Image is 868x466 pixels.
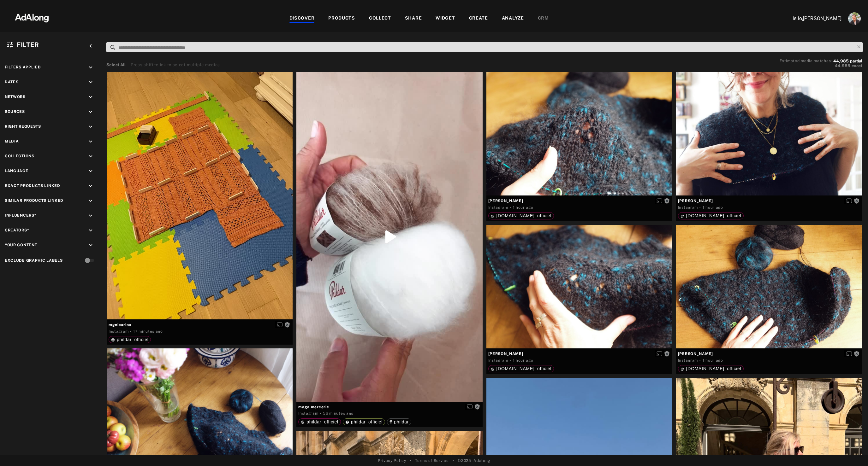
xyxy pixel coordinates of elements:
a: Privacy Policy [378,458,406,463]
span: [DOMAIN_NAME]_officiel [686,366,741,371]
img: ACg8ocLjEk1irI4XXb49MzUGwa4F_C3PpCyg-3CPbiuLEZrYEA=s96-c [848,12,861,25]
i: keyboard_arrow_left [87,43,94,50]
span: [DOMAIN_NAME]_officiel [496,213,552,218]
span: [DOMAIN_NAME]_officiel [686,213,741,218]
div: Instagram [488,205,508,210]
span: Estimated media matches: [780,59,832,63]
span: phildar_officiel [306,419,338,424]
span: © 2025 - Adalong [458,458,490,463]
i: keyboard_arrow_down [87,183,94,189]
span: Sources [5,109,25,114]
span: · [699,205,701,210]
span: Rights not requested [474,405,480,409]
time: 2025-09-11T10:00:59.000Z [703,358,723,363]
span: Media [5,139,19,143]
time: 2025-09-11T10:05:57.000Z [323,411,354,416]
button: 44,985partial [833,60,862,63]
i: keyboard_arrow_down [87,227,94,234]
span: 44,985 [835,63,850,68]
span: Collections [5,154,34,158]
div: happywool.com_officiel [491,213,552,218]
div: happywool.com_officiel [491,366,552,371]
div: PRODUCTS [328,15,355,22]
span: Influencers* [5,213,36,218]
div: CREATE [469,15,488,22]
span: Similar Products Linked [5,198,63,203]
i: keyboard_arrow_down [87,123,94,130]
i: keyboard_arrow_down [87,108,94,115]
span: [DOMAIN_NAME]_officiel [496,366,552,371]
span: [PERSON_NAME] [678,351,860,357]
i: keyboard_arrow_down [87,242,94,249]
button: Enable diffusion on this media [844,197,854,204]
div: Instagram [678,358,698,363]
time: 2025-09-11T10:44:41.000Z [133,329,163,334]
div: Instagram [298,411,318,416]
span: [PERSON_NAME] [678,198,860,204]
div: ANALYZE [502,15,524,22]
span: · [320,411,322,416]
i: keyboard_arrow_down [87,64,94,71]
div: SHARE [405,15,422,22]
span: Rights not requested [854,351,859,356]
i: keyboard_arrow_down [87,79,94,86]
button: 44,985exact [780,63,862,69]
i: keyboard_arrow_down [87,168,94,175]
div: Instagram [488,358,508,363]
span: mgnicarine [109,322,291,328]
i: keyboard_arrow_down [87,197,94,204]
span: Language [5,169,28,173]
div: CRM [538,15,549,22]
div: happywool.com_officiel [681,213,741,218]
span: Rights not requested [664,198,670,203]
span: · [130,329,132,334]
div: phildar_officiel [301,420,338,424]
div: Press shift+click to select multiple medias [131,62,220,68]
a: Terms of Service [415,458,449,463]
span: phildar_officiel [351,419,383,424]
span: · [510,205,511,210]
span: Rights not requested [284,322,290,327]
div: WIDGET [436,15,455,22]
span: Right Requests [5,124,41,129]
button: Enable diffusion on this media [275,321,284,328]
img: 63233d7d88ed69de3c212112c67096b6.png [4,8,60,27]
div: Instagram [109,329,128,334]
span: [PERSON_NAME] [488,351,670,357]
span: Your Content [5,243,37,247]
time: 2025-09-11T10:00:59.000Z [513,358,533,363]
i: keyboard_arrow_down [87,153,94,160]
div: happywool.com_officiel [681,366,741,371]
div: phildar_officiel [345,420,383,424]
span: · [699,358,701,363]
div: COLLECT [369,15,391,22]
time: 2025-09-11T10:00:59.000Z [703,205,723,210]
span: Filters applied [5,65,41,69]
div: Instagram [678,205,698,210]
div: phildar_officiel [111,337,148,342]
span: Rights not requested [854,198,859,203]
span: · [510,358,511,363]
button: Enable diffusion on this media [655,350,664,357]
button: Enable diffusion on this media [465,404,474,410]
button: Enable diffusion on this media [655,197,664,204]
span: Rights not requested [664,351,670,356]
span: Filter [17,41,39,49]
span: Exact Products Linked [5,183,60,188]
button: Select All [106,62,126,68]
i: keyboard_arrow_down [87,138,94,145]
span: Creators* [5,228,29,232]
i: keyboard_arrow_down [87,94,94,101]
div: DISCOVER [289,15,315,22]
div: Exclude Graphic Labels [5,258,62,263]
div: phildar [389,420,409,424]
time: 2025-09-11T10:00:59.000Z [513,205,533,210]
p: Hello, [PERSON_NAME] [778,15,841,22]
span: maga.mercerie [298,404,480,410]
span: phildar_officiel [117,337,148,342]
span: • [410,458,412,463]
button: Enable diffusion on this media [844,350,854,357]
span: [PERSON_NAME] [488,198,670,204]
span: • [453,458,454,463]
i: keyboard_arrow_down [87,212,94,219]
